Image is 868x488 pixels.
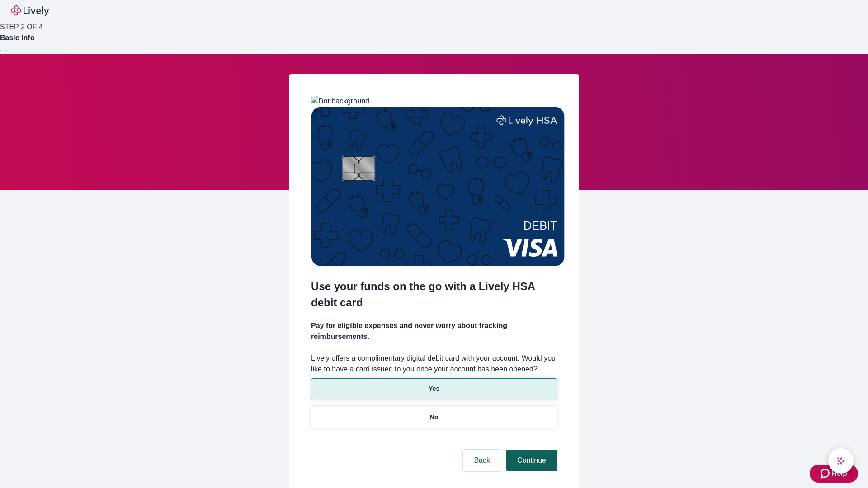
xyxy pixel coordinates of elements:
svg: Lively AI Assistant [836,456,845,465]
button: No [311,407,557,428]
button: Back [463,450,501,471]
span: Help [831,468,847,479]
h2: Use your funds on the go with a Lively HSA debit card [311,278,557,311]
p: Yes [429,384,439,394]
img: Dot background [311,96,369,107]
img: Debit card [311,107,565,266]
button: Yes [311,378,557,399]
label: Lively offers a complimentary digital debit card with your account. Would you like to have a card... [311,353,557,375]
button: Continue [506,450,557,471]
svg: Zendesk support icon [821,468,831,479]
button: chat [828,448,854,474]
h4: Pay for eligible expenses and never worry about tracking reimbursements. [311,320,557,342]
button: Zendesk support iconHelp [810,465,858,483]
img: Lively [11,5,49,16]
p: No [430,413,439,422]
